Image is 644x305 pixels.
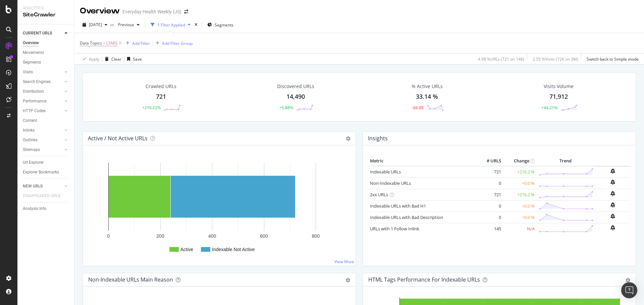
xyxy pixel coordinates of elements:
[476,223,503,234] td: 145
[162,41,193,46] div: Add Filter Group
[23,30,63,37] a: CURRENT URLS
[503,212,536,223] td: +0.0 %
[80,40,102,46] span: Data Topics
[148,19,193,30] button: 1 Filter Applied
[146,83,176,90] div: Crawled URLs
[193,21,199,28] div: times
[102,54,121,64] button: Clear
[180,247,193,252] text: Active
[279,105,293,110] div: +5.88%
[88,276,173,283] div: Non-Indexable URLs Main Reason
[23,193,60,200] div: DISAPPEARED URLS
[503,200,536,212] td: +0.0 %
[610,179,615,185] div: bell-plus
[23,88,63,95] a: Distribution
[80,5,120,17] div: Overview
[23,127,63,134] a: Inlinks
[23,30,52,37] div: CURRENT URLS
[536,156,595,166] th: Trend
[23,88,44,95] div: Distribution
[153,39,193,47] button: Add Filter Group
[133,56,142,62] div: Save
[122,8,181,15] div: Everyday Health Weekly (JS)
[476,156,503,166] th: # URLS
[23,98,63,105] a: Performance
[23,59,41,66] div: Segments
[533,56,578,62] div: 2.55 % Visits ( 72K on 3M )
[412,83,443,90] div: % Active URLs
[124,54,142,64] button: Save
[23,117,69,124] a: Content
[110,22,115,27] span: vs
[587,56,639,62] div: Switch back to Simple mode
[368,156,476,166] th: Metric
[544,83,574,90] div: Visits Volume
[156,92,166,101] div: 721
[115,22,134,27] span: Previous
[503,189,536,200] td: +216.2 %
[345,278,350,283] div: gear
[610,225,615,230] div: bell-plus
[156,233,164,239] text: 200
[584,54,639,64] button: Switch back to Simple mode
[478,56,524,62] div: 4.98 % URLs ( 721 on 14K )
[88,134,148,143] h4: Active / Not Active URLs
[23,49,69,56] a: Movements
[115,19,142,30] button: Previous
[23,78,63,85] a: Search Engines
[80,54,99,64] button: Apply
[23,40,69,47] a: Overview
[260,233,268,239] text: 600
[277,83,314,90] div: Discovered URLs
[610,214,615,219] div: bell-plus
[208,233,216,239] text: 400
[503,166,536,178] td: +216.2 %
[416,92,438,101] div: 33.14 %
[23,69,63,76] a: Visits
[89,22,102,27] span: 2025 Aug. 28th
[212,247,255,252] text: Indexable Not Active
[88,156,348,260] svg: A chart.
[23,107,46,115] div: HTTP Codes
[476,177,503,189] td: 0
[286,92,305,101] div: 14,490
[368,134,388,143] h4: Insights
[132,41,150,46] div: Add Filter
[23,205,46,212] div: Analysis Info
[23,78,51,85] div: Search Engines
[23,205,69,212] a: Analysis Info
[368,276,480,283] div: HTML Tags Performance for Indexable URLs
[157,22,185,28] div: 1 Filter Applied
[23,137,63,144] a: Outlinks
[610,191,615,196] div: bell-plus
[370,214,443,220] a: Indexable URLs with Bad Description
[549,92,568,101] div: 71,912
[370,203,426,209] a: Indexable URLs with Bad H1
[107,233,110,239] text: 0
[23,159,44,166] div: Url Explorer
[23,183,43,190] div: NEW URLS
[312,233,320,239] text: 800
[503,177,536,189] td: +0.0 %
[23,193,67,200] a: DISAPPEARED URLS
[23,107,63,115] a: HTTP Codes
[23,169,69,176] a: Explorer Bookmarks
[23,11,69,19] div: SiteCrawler
[334,259,354,264] a: View More
[205,19,236,30] button: Segments
[370,169,401,175] a: Indexable URLs
[503,223,536,234] td: N/A
[476,200,503,212] td: 0
[476,166,503,178] td: 721
[23,146,63,153] a: Sitemaps
[23,146,40,153] div: Sitemaps
[142,105,161,110] div: +216.22%
[23,137,38,144] div: Outlinks
[412,105,424,110] div: -66.85
[541,105,557,110] div: +44.21%
[370,180,411,186] a: Non-Indexable URLs
[23,69,33,76] div: Visits
[610,202,615,208] div: bell-plus
[23,5,69,11] div: Analytics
